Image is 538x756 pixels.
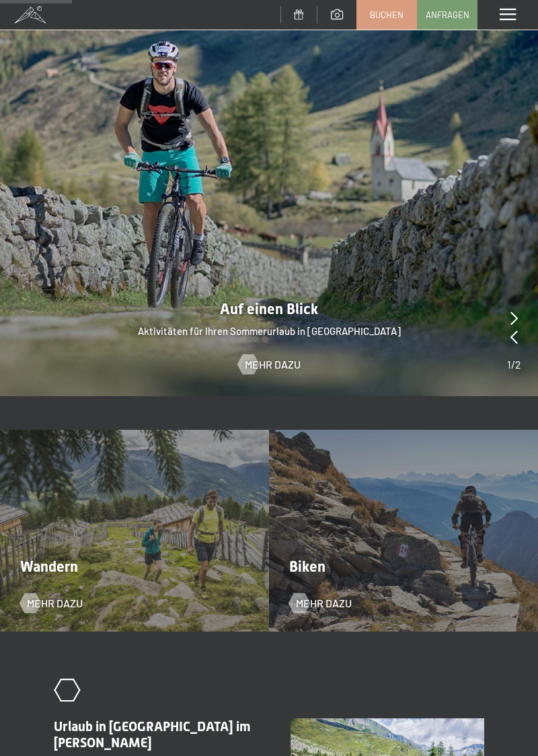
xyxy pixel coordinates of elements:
[54,718,250,751] span: Urlaub in [GEOGRAPHIC_DATA] im [PERSON_NAME]
[515,357,521,372] span: 2
[507,357,511,372] span: 1
[20,596,83,611] a: Mehr dazu
[296,596,352,611] span: Mehr dazu
[426,9,469,21] span: Anfragen
[20,558,78,575] span: Wandern
[357,1,416,29] a: Buchen
[418,1,477,29] a: Anfragen
[289,558,325,575] span: Biken
[289,596,352,611] a: Mehr dazu
[370,9,403,21] span: Buchen
[245,357,301,372] span: Mehr dazu
[27,596,83,611] span: Mehr dazu
[511,357,515,372] span: /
